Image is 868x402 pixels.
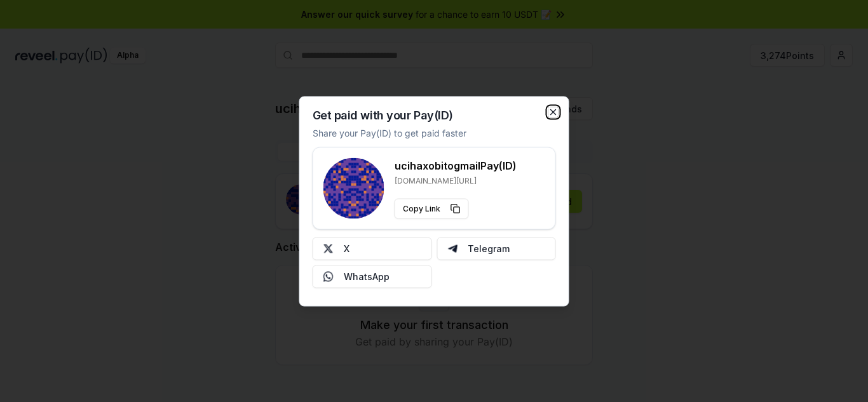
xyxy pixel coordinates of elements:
[323,243,334,253] img: X
[313,126,466,139] p: Share your Pay(ID) to get paid faster
[437,237,556,260] button: Telegram
[395,198,469,218] button: Copy Link
[323,271,334,281] img: Whatsapp
[447,243,458,253] img: Telegram
[395,175,517,185] p: [DOMAIN_NAME][URL]
[395,157,517,173] h3: ucihaxobitogmail Pay(ID)
[313,237,432,260] button: X
[313,265,432,288] button: WhatsApp
[313,109,453,121] h2: Get paid with your Pay(ID)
